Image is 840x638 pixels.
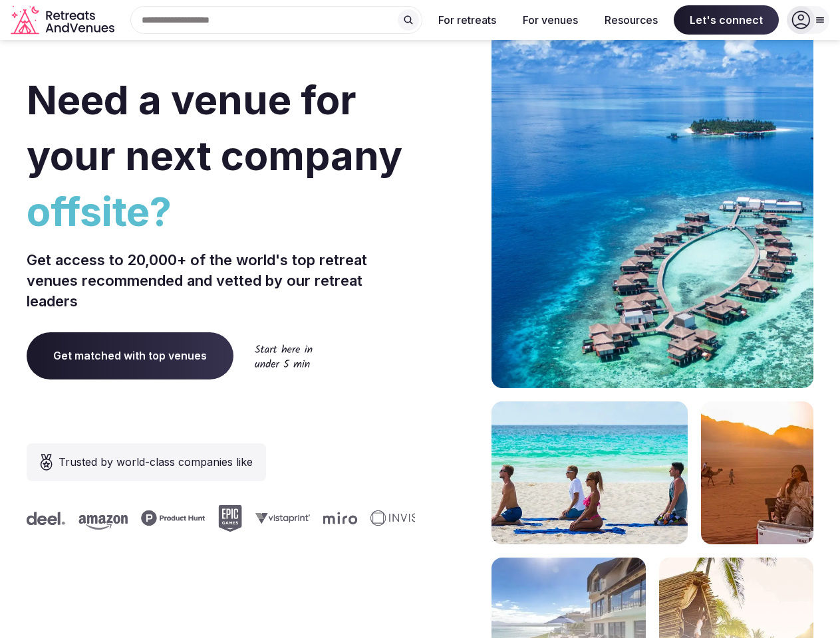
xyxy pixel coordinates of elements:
button: For retreats [428,5,507,35]
img: woman sitting in back of truck with camels [701,401,813,544]
svg: Invisible company logo [370,510,443,526]
img: yoga on tropical beach [491,401,688,544]
a: Get matched with top venues [27,332,233,379]
svg: Vistaprint company logo [255,512,309,524]
svg: Retreats and Venues company logo [11,5,117,35]
p: Get access to 20,000+ of the world's top retreat venues recommended and vetted by our retreat lea... [27,250,415,311]
span: Trusted by world-class companies like [59,454,253,470]
img: Start here in under 5 min [255,344,313,368]
svg: Miro company logo [323,512,356,524]
button: For venues [512,5,589,35]
span: Let's connect [674,5,779,35]
svg: Deel company logo [26,512,65,525]
button: Resources [594,5,668,35]
svg: Epic Games company logo [217,505,241,532]
span: offsite? [27,183,415,239]
span: Need a venue for your next company [27,76,402,179]
a: Visit the homepage [11,5,117,35]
